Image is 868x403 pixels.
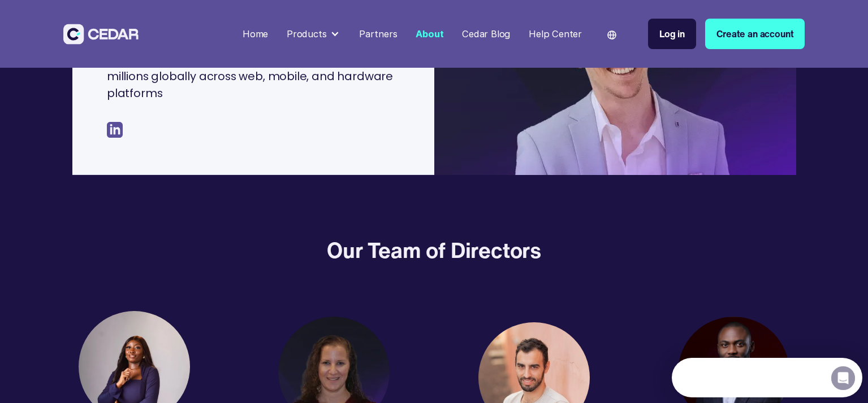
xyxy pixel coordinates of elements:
[648,19,696,50] a: Log in
[529,27,582,41] div: Help Center
[243,27,268,41] div: Home
[359,27,398,41] div: Partners
[705,19,805,50] a: Create an account
[524,21,586,47] a: Help Center
[462,27,510,41] div: Cedar Blog
[282,23,346,46] div: Products
[327,235,541,265] h4: Our Team of Directors
[12,19,162,30] div: The team typically replies in under 1h
[659,27,685,41] div: Log in
[5,5,196,36] div: Open Intercom Messenger
[672,358,862,397] iframe: Intercom live chat discovery launcher
[411,21,448,47] a: About
[457,21,515,47] a: Cedar Blog
[830,365,857,392] iframe: Intercom live chat
[287,27,327,41] div: Products
[355,21,402,47] a: Partners
[238,21,273,47] a: Home
[416,27,443,41] div: About
[12,10,162,19] div: Need help?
